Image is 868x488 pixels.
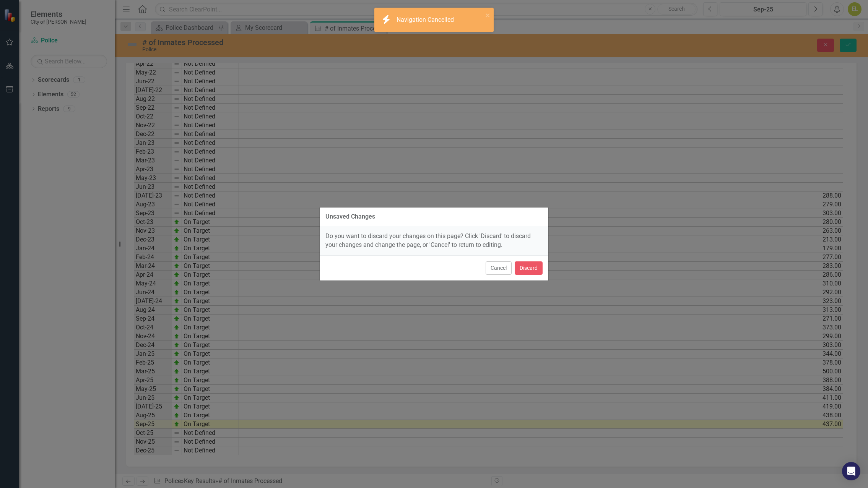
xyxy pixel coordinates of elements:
div: Open Intercom Messenger [842,462,860,480]
button: close [485,11,491,19]
div: Do you want to discard your changes on this page? Click 'Discard' to discard your changes and cha... [320,226,548,255]
div: Navigation Cancelled [397,16,456,24]
button: Cancel [486,261,512,275]
div: Unsaved Changes [325,213,375,220]
button: Discard [515,261,543,275]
